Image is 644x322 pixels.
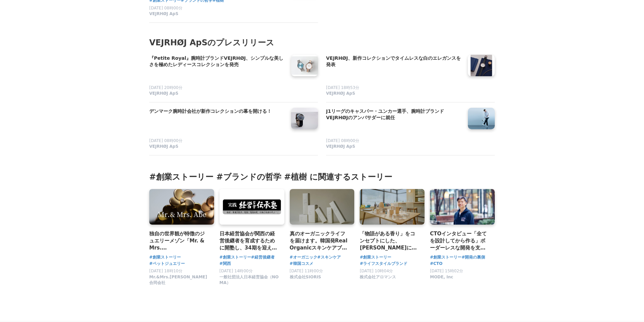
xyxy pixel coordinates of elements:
[149,36,495,49] h2: VEJRHØJ ApSのプレスリリース
[290,269,323,273] span: [DATE] 11時00分
[360,254,391,261] a: #創業ストーリー
[326,108,462,122] a: J1リーグのキャスパー・ユンカー選手、腕時計ブランドVEJRHØJのアンバサダーに就任
[219,261,231,267] a: #関西
[149,91,178,96] span: VEJRHØJ ApS
[149,138,183,143] span: [DATE] 08時00分
[290,254,317,261] a: #オーガニック
[360,230,419,252] a: 「物語がある香り」をコンセプトにした、[PERSON_NAME]による[PERSON_NAME]の創業ストーリー
[461,254,485,261] a: #開発の裏側
[360,261,407,267] a: #ライフスタイルブランド
[149,11,286,17] a: VEJRHØJ ApS
[326,55,462,69] a: VEJRHØJ、新作コレクションでタイムレスな白のエレガンスを発表
[290,261,313,267] a: #韓国コスメ
[149,85,183,90] span: [DATE] 20時00分
[149,274,209,286] span: Mr.&Mrs.[PERSON_NAME]合同会社
[149,254,181,261] a: #創業ストーリー
[326,91,355,96] span: VEJRHØJ ApS
[149,282,209,286] a: Mr.&Mrs.[PERSON_NAME]合同会社
[149,144,178,149] span: VEJRHØJ ApS
[149,91,286,97] a: VEJRHØJ ApS
[360,276,396,281] a: 株式会社アロマンス
[326,85,359,90] span: [DATE] 18時53分
[149,144,286,150] a: VEJRHØJ ApS
[290,276,321,281] a: 株式会社SIORIS
[149,230,209,252] a: 独自の世界観が特徴のジュエリーメゾン「Mr. & Mrs. [PERSON_NAME]」、 前例のないペットジュエリーとブランド誕生のストーリー
[326,144,355,149] span: VEJRHØJ ApS
[360,274,396,280] span: 株式会社アロマンス
[219,254,251,261] a: #創業ストーリー
[149,108,286,122] a: デンマーク腕時計会社が新作コレクションの幕を開ける！
[317,254,341,261] a: #スキンケア
[149,55,286,69] a: 『Petite Royal』腕時計ブランドVEJRHØJ、シンプルな美しさを極めたレディースコレクションを発売
[326,138,359,143] span: [DATE] 08時00分
[326,144,462,150] a: VEJRHØJ ApS
[219,282,279,286] a: 一般社団法人日本経営協会（NOMA）
[251,254,275,261] a: #経営後継者
[360,269,393,273] span: [DATE] 10時04分
[149,261,185,267] a: #ペットジュエリー
[430,261,442,267] a: #CTO
[149,108,286,115] h4: デンマーク腕時計会社が新作コレクションの幕を開ける！
[290,274,321,280] span: 株式会社SIORIS
[219,269,253,273] span: [DATE] 14時00分
[219,274,279,286] span: 一般社団法人日本経営協会（NOMA）
[430,269,463,273] span: [DATE] 15時02分
[290,230,349,252] a: 真のオーガニックライフを届けます。韓国発Real Organicスキンケアブランドsioris（シオリス）の創業ストーリー
[149,11,178,16] span: VEJRHØJ ApS
[149,172,495,182] h3: #創業ストーリー #ブランドの哲学 #植樹 に関連するストーリー
[326,108,462,122] h4: J1リーグのキャスパー・ユンカー選手、腕時計ブランドVEJRHØJのアンバサダーに就任
[430,276,453,281] a: MODE, Inc
[430,254,461,261] a: #創業ストーリー
[430,274,453,280] span: MODE, Inc
[219,230,279,252] a: 日本経営協会が関西の経営後継者を育成するために開塾し、34期を迎えた『経営哲学伝承塾』ストーリー
[149,6,183,10] span: [DATE] 08時00分
[326,91,462,97] a: VEJRHØJ ApS
[430,230,489,252] a: CTOインタビュー「全てを設計してから作る」ボーダーレスな開発を支える哲学
[149,269,183,273] span: [DATE] 18時10分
